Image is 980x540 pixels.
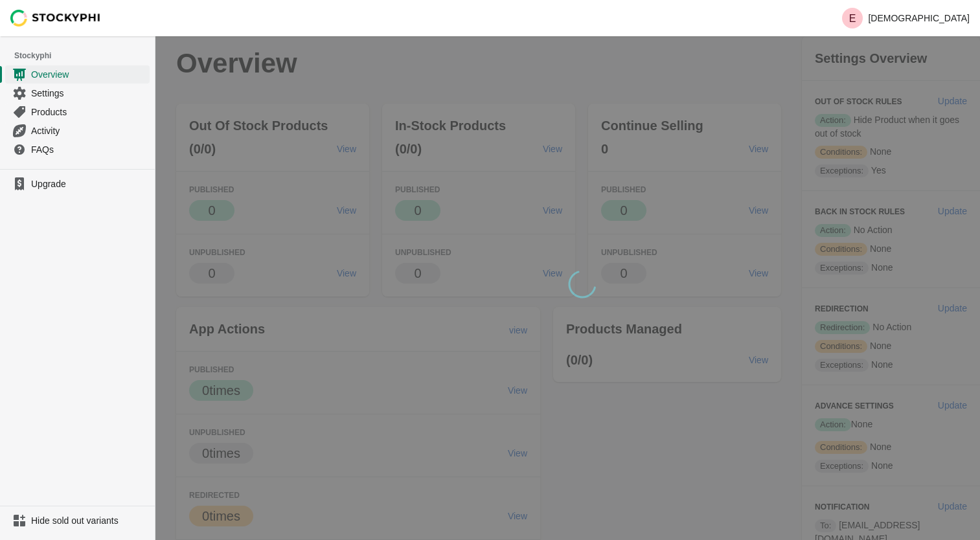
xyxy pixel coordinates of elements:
span: FAQs [31,143,147,156]
a: FAQs [5,140,150,159]
span: Overview [31,68,147,81]
span: Settings [31,87,147,100]
span: Hide sold out variants [31,514,147,527]
a: Upgrade [5,175,150,193]
a: Settings [5,84,150,102]
span: Avatar with initials E [842,8,863,28]
p: [DEMOGRAPHIC_DATA] [868,13,970,23]
button: Avatar with initials E[DEMOGRAPHIC_DATA] [837,5,975,31]
span: Products [31,106,147,118]
text: E [849,13,856,24]
a: Activity [5,121,150,140]
img: Stockyphi [10,10,101,27]
span: Upgrade [31,177,147,190]
span: Stockyphi [14,49,155,62]
a: Hide sold out variants [5,512,150,530]
a: Products [5,102,150,121]
span: Activity [31,124,147,137]
a: Overview [5,65,150,84]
